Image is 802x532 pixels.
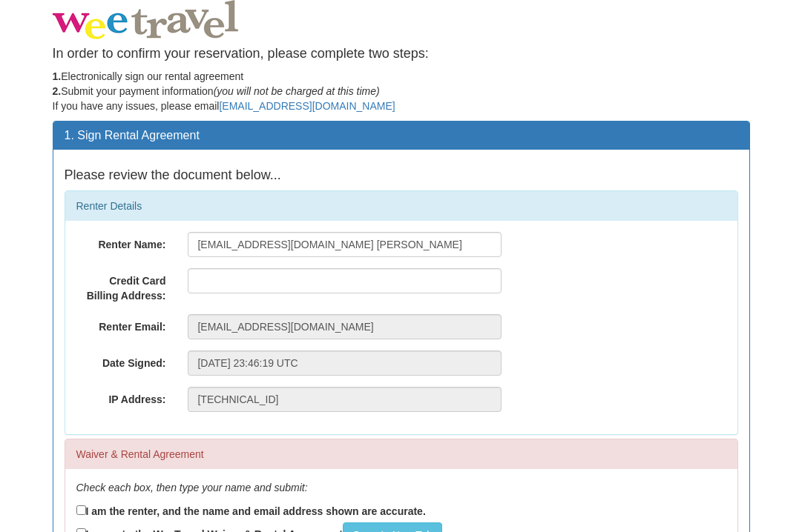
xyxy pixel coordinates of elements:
[65,232,177,252] label: Renter Name:
[65,387,177,407] label: IP Address:
[65,350,177,370] label: Date Signed:
[76,502,426,519] label: I am the renter, and the name and email address shown are accurate.
[214,85,380,97] em: (you will not be charged at this time)
[53,70,62,82] strong: 1.
[53,69,750,113] p: Electronically sign our rental agreement Submit your payment information If you have any issues, ...
[65,129,738,142] h3: 1. Sign Rental Agreement
[53,85,62,97] strong: 2.
[65,439,737,469] div: Waiver & Rental Agreement
[76,482,308,493] em: Check each box, then type your name and submit:
[65,168,738,183] h4: Please review the document below...
[76,505,86,515] input: I am the renter, and the name and email address shown are accurate.
[65,191,737,221] div: Renter Details
[219,100,395,112] a: [EMAIL_ADDRESS][DOMAIN_NAME]
[65,268,177,303] label: Credit Card Billing Address:
[65,314,177,334] label: Renter Email:
[53,47,750,61] h4: In order to confirm your reservation, please complete two steps:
